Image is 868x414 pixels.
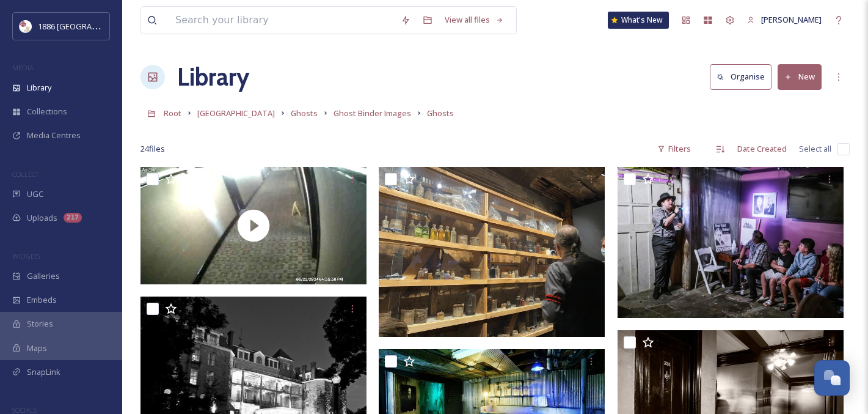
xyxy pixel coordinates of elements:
[27,318,53,330] span: Stories
[761,14,822,25] span: [PERSON_NAME]
[177,59,249,95] a: Library
[291,108,318,119] span: Ghosts
[27,342,47,354] span: Maps
[140,167,367,284] img: thumbnail
[814,360,850,396] button: Open Chat
[27,188,43,200] span: UGC
[27,212,57,224] span: Uploads
[197,108,275,119] span: [GEOGRAPHIC_DATA]
[439,8,510,32] a: View all files
[27,106,67,117] span: Collections
[64,213,82,223] div: 217
[334,106,411,120] a: Ghost Binder Images
[27,294,57,306] span: Embeds
[778,64,822,89] button: New
[197,106,275,120] a: [GEOGRAPHIC_DATA]
[169,7,395,34] input: Search your library
[651,137,697,161] div: Filters
[140,143,165,155] span: 24 file s
[12,251,40,261] span: WIDGETS
[12,63,34,72] span: MEDIA
[618,167,844,318] img: G6M_0384-edit.jpg
[12,169,38,179] span: COLLECT
[38,20,134,32] span: 1886 [GEOGRAPHIC_DATA]
[27,130,81,141] span: Media Centres
[799,143,831,155] span: Select all
[731,137,793,161] div: Date Created
[27,270,60,282] span: Galleries
[164,108,181,119] span: Root
[291,106,318,120] a: Ghosts
[334,108,411,119] span: Ghost Binder Images
[27,82,51,94] span: Library
[710,64,778,89] a: Organise
[164,106,181,120] a: Root
[427,108,454,119] span: Ghosts
[741,8,828,32] a: [PERSON_NAME]
[710,64,771,89] button: Organise
[427,106,454,120] a: Ghosts
[20,20,32,32] img: logos.png
[379,167,605,337] img: Ghost Tours Wall of Bottles.jpg
[608,12,669,29] a: What's New
[27,366,60,378] span: SnapLink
